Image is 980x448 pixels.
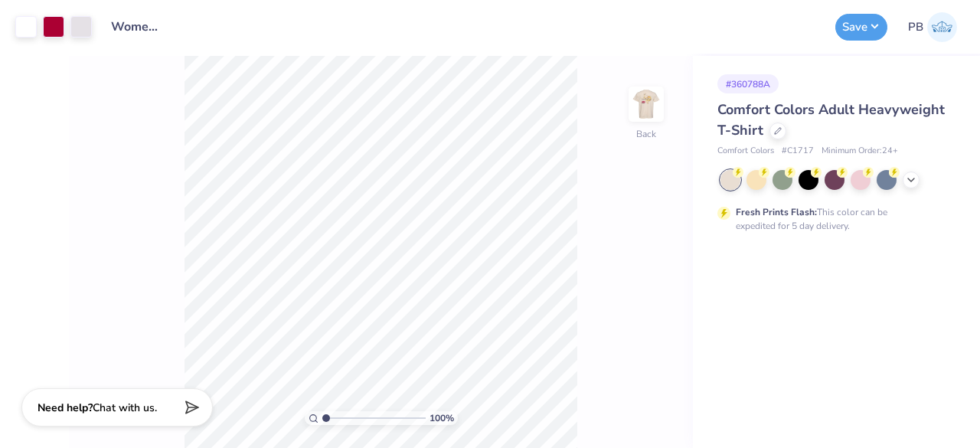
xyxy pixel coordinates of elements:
span: Comfort Colors [717,145,774,158]
strong: Need help? [38,401,93,415]
img: Pipyana Biswas [927,12,957,42]
a: PB [908,12,957,42]
span: PB [908,18,923,36]
span: 100 % [430,411,454,425]
span: Chat with us. [93,401,157,415]
span: # C1717 [782,145,814,158]
div: This color can be expedited for 5 day delivery. [736,205,924,233]
span: Minimum Order: 24 + [822,145,898,158]
div: # 360788A [717,74,779,93]
div: Back [636,127,656,141]
img: Back [631,89,661,119]
button: Save [835,14,887,41]
input: Untitled Design [100,11,175,42]
span: Comfort Colors Adult Heavyweight T-Shirt [717,100,945,139]
strong: Fresh Prints Flash: [736,206,817,218]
